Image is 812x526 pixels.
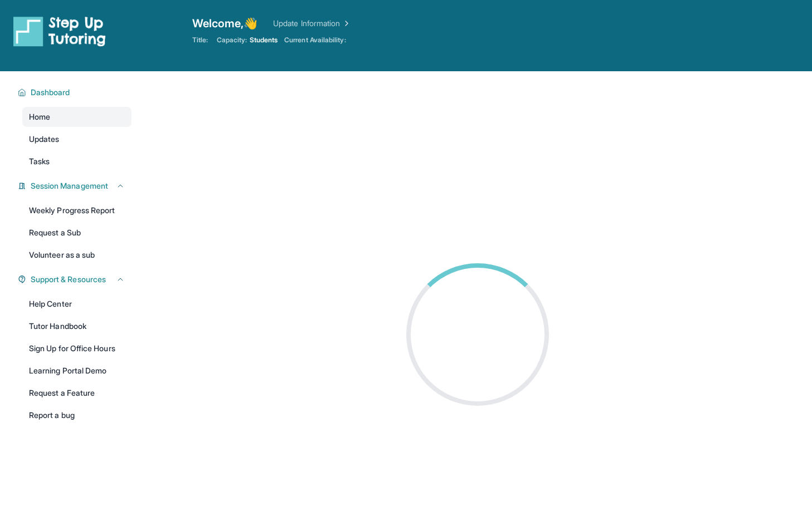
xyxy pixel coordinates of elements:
a: Home [22,107,132,127]
span: Title: [192,36,208,45]
a: Help Center [22,294,132,314]
a: Report a bug [22,405,132,425]
span: Dashboard [31,87,70,98]
button: Session Management [26,180,125,191]
a: Weekly Progress Report [22,200,132,220]
span: Current Availability: [284,36,346,45]
span: Updates [29,134,60,145]
button: Dashboard [26,87,125,98]
a: Tutor Handbook [22,316,132,336]
button: Support & Resources [26,274,125,285]
span: Students [250,36,278,45]
a: Request a Feature [22,383,132,403]
a: Tasks [22,151,132,171]
a: Request a Sub [22,223,132,243]
span: Capacity: [217,36,247,45]
img: logo [13,16,106,47]
img: Chevron Right [340,18,351,29]
a: Update Information [273,18,351,29]
span: Welcome, 👋 [192,16,258,31]
a: Updates [22,129,132,149]
a: Learning Portal Demo [22,361,132,381]
span: Tasks [29,156,50,167]
span: Home [29,111,50,122]
span: Session Management [31,180,108,191]
span: Support & Resources [31,274,106,285]
a: Volunteer as a sub [22,245,132,265]
a: Sign Up for Office Hours [22,338,132,358]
